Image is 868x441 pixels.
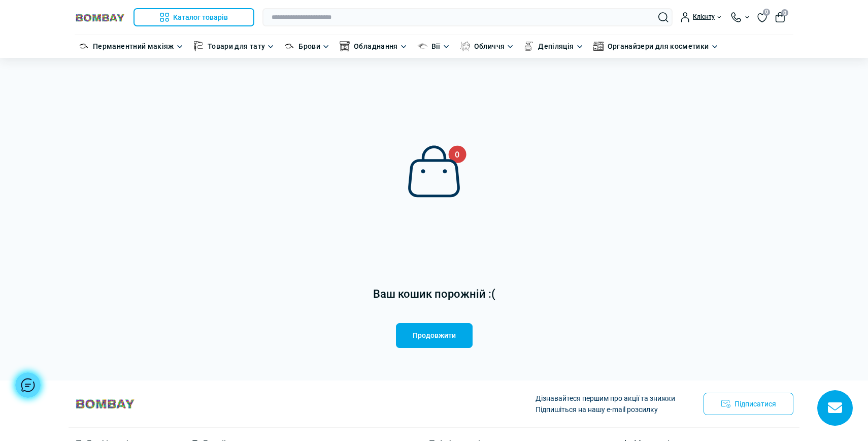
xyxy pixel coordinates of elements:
[538,41,574,52] a: Депіляція
[354,41,398,52] a: Обладнання
[298,41,320,52] a: Брови
[417,41,427,51] img: Вії
[75,13,125,22] img: BOMBAY
[460,41,470,51] img: Обличчя
[658,12,669,22] button: Search
[781,9,788,16] span: 0
[93,41,174,52] a: Перманентний макіяж
[208,41,265,52] a: Товари для тату
[193,41,204,51] img: Товари для тату
[396,323,473,348] a: Продовжити
[524,41,534,51] img: Депіляція
[75,285,793,303] p: Ваш кошик порожній :(
[340,41,350,51] img: Обладнання
[536,393,675,404] p: Дізнавайтеся першим про акції та знижки
[757,12,767,23] a: 0
[775,12,785,22] button: 0
[474,41,505,52] a: Обличчя
[284,41,294,51] img: Брови
[307,82,561,261] img: cart-empty.svg
[133,8,254,26] button: Каталог товарів
[593,41,604,51] img: Органайзери для косметики
[536,404,675,415] p: Підпишіться на нашу e-mail розсилку
[75,398,136,409] img: BOMBAY
[431,41,441,52] a: Вії
[79,41,89,51] img: Перманентний макіяж
[704,393,793,415] button: Підписатися
[608,41,709,52] a: Органайзери для косметики
[763,9,770,16] span: 0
